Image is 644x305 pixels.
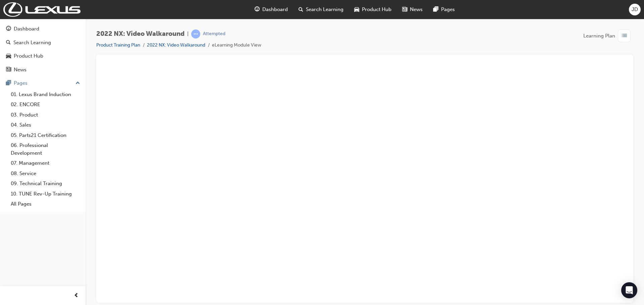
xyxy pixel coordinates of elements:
span: pages-icon [433,5,438,14]
button: DashboardSearch LearningProduct HubNews [3,21,83,77]
span: guage-icon [6,26,11,32]
a: 06. Professional Development [8,140,83,158]
span: prev-icon [74,292,79,300]
a: 08. Service [8,168,83,179]
div: Pages [14,79,28,87]
span: 2022 NX: Video Walkaround [96,30,184,38]
a: search-iconSearch Learning [293,3,349,16]
a: 07. Management [8,158,83,168]
div: Search Learning [13,39,51,47]
span: learningRecordVerb_ATTEMPT-icon [191,29,200,39]
span: list-icon [622,32,627,40]
button: Learning Plan [583,29,633,42]
a: Product Hub [3,50,83,62]
div: Product Hub [14,52,43,60]
button: JD [629,4,641,15]
a: 09. Technical Training [8,178,83,189]
a: guage-iconDashboard [249,3,293,16]
span: Product Hub [362,6,391,13]
span: search-icon [299,5,303,14]
a: All Pages [8,199,83,209]
div: Open Intercom Messenger [621,282,637,298]
div: Attempted [203,31,225,37]
span: news-icon [6,67,11,73]
a: 2022 NX: Video Walkaround [147,42,205,48]
span: | [187,30,189,38]
a: pages-iconPages [428,3,460,16]
span: car-icon [6,53,11,59]
a: 03. Product [8,110,83,120]
li: eLearning Module View [212,42,261,49]
span: Learning Plan [583,32,615,40]
div: Dashboard [14,25,39,33]
span: Pages [441,6,455,13]
a: Dashboard [3,23,83,35]
a: 02. ENCORE [8,99,83,110]
a: Search Learning [3,36,83,49]
span: Search Learning [306,6,343,13]
img: Trak [3,2,80,17]
span: News [410,6,423,13]
span: pages-icon [6,80,11,86]
span: up-icon [75,79,80,88]
button: Pages [3,77,83,89]
a: car-iconProduct Hub [349,3,397,16]
a: 05. Parts21 Certification [8,130,83,141]
a: news-iconNews [397,3,428,16]
div: News [14,66,26,74]
span: search-icon [6,40,11,46]
span: Dashboard [262,6,288,13]
a: News [3,64,83,76]
span: guage-icon [255,5,260,14]
a: 04. Sales [8,120,83,130]
span: car-icon [354,5,359,14]
span: JD [632,6,638,13]
a: 10. TUNE Rev-Up Training [8,189,83,199]
a: 01. Lexus Brand Induction [8,89,83,100]
a: Product Training Plan [96,42,140,48]
span: news-icon [402,5,407,14]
